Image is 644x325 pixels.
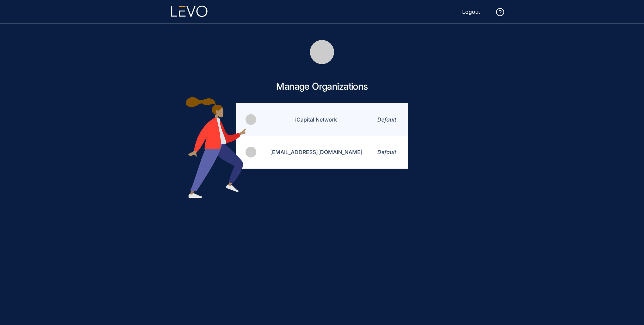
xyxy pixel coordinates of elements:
[377,116,396,123] span: Default
[462,9,480,15] span: Logout
[377,149,396,155] span: Default
[257,103,367,136] td: iCapital Network
[257,136,367,169] td: [EMAIL_ADDRESS][DOMAIN_NAME]
[276,80,368,92] h3: Manage Organizations
[457,6,485,17] button: Logout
